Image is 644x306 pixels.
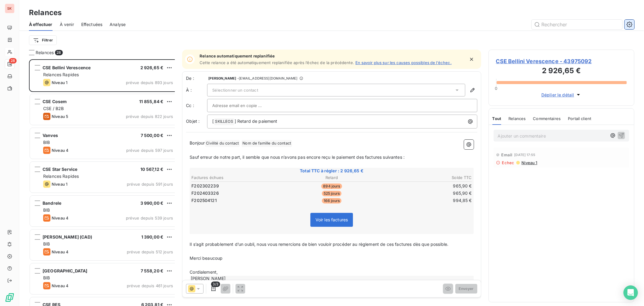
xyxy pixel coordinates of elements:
div: SK [5,4,14,13]
span: 166 jours [322,198,341,203]
span: Portail client [568,116,591,121]
span: Niveau 1 [52,182,67,187]
td: 965,90 € [379,190,472,197]
span: 0 [495,86,498,91]
span: À venir [60,21,74,28]
span: prévue depuis 461 jours [127,283,173,288]
span: prévue depuis 512 jours [127,249,173,254]
h3: Relances [29,7,62,18]
th: Factures échues [191,174,284,181]
label: À : [186,87,207,93]
span: 2 926,65 € [140,65,164,70]
span: F202504121 [191,197,217,203]
span: 28 [55,50,62,55]
input: Adresse email en copie ... [212,101,277,110]
span: Il s’agit probablement d’un oubli, nous vous remercions de bien vouloir procéder au règlement de ... [190,242,448,247]
span: prévue depuis 893 jours [126,80,173,85]
span: Voir les factures [316,217,348,222]
span: ] Retard de paiement [235,119,277,124]
span: 11 855,84 € [139,99,163,104]
span: Niveau 1 [52,80,67,85]
span: De : [186,75,207,81]
span: SKILLEOS [214,118,234,125]
span: 3/3 [211,282,220,287]
span: Civilité du contact [205,140,240,147]
span: 894 jours [321,184,342,189]
span: Relances [36,50,54,56]
span: CSE / B2B [43,106,64,111]
span: Echec [502,160,514,165]
span: 525 jours [322,191,341,196]
button: Envoyer [455,284,477,294]
span: prévue depuis 539 jours [126,216,173,220]
span: Sauf erreur de notre part, il semble que nous n’avons pas encore reçu le paiement des factures su... [190,155,405,160]
td: 994,85 € [379,197,472,204]
a: En savoir plus sur les causes possibles de l’échec. [355,60,452,65]
span: Niveau 5 [52,114,68,119]
span: CSE Bellini Verescence - 43975092 [496,57,627,65]
span: [PERSON_NAME] (CAD) [43,234,92,239]
span: [ [212,119,214,124]
span: 10 567,12 € [140,167,163,172]
h3: 2 926,65 € [496,65,627,77]
span: CSE Star Service [43,167,77,172]
span: Bonjour [190,140,205,145]
span: 7 500,00 € [141,133,164,138]
span: Total TTC à régler : 2 926,65 € [191,168,473,174]
span: prévue depuis 591 jours [127,182,173,187]
span: Nom de famille du contact [242,140,292,147]
span: Bandrele [43,200,61,206]
img: Logo LeanPay [5,293,14,302]
td: 965,90 € [379,183,472,189]
span: Niveau 4 [52,216,69,220]
span: Niveau 4 [52,249,69,254]
span: Effectuées [81,21,103,28]
span: [GEOGRAPHIC_DATA] [43,268,88,273]
div: Open Intercom Messenger [623,285,638,300]
span: [PERSON_NAME] [208,76,236,80]
span: CSE Cosem [43,99,67,104]
span: Niveau 4 [52,148,69,153]
span: Analyse [110,21,126,28]
span: Tout [492,116,501,121]
span: Déplier le détail [541,92,574,98]
span: Cordialement, [190,269,218,275]
th: Solde TTC [379,174,472,181]
span: 1 390,00 € [141,234,164,239]
span: 3 990,00 € [140,200,164,206]
span: Objet : [186,119,200,124]
span: Niveau 1 [521,160,537,165]
span: BIB [43,207,50,213]
span: Relances Rapides [43,174,79,179]
span: - [EMAIL_ADDRESS][DOMAIN_NAME] [237,76,297,80]
span: Cette relance a été automatiquement replanifiée après l’échec de la précédente. [200,60,354,65]
span: Relances [508,116,526,121]
span: [DATE] 17:55 [514,153,536,157]
span: Relances Rapides [43,72,79,77]
button: Filtrer [29,35,57,45]
span: Email [501,152,513,157]
span: BIB [43,275,50,280]
label: Cc : [186,103,207,109]
span: Merci beaucoup [190,256,223,261]
span: F202302239 [191,183,219,189]
span: 28 [9,58,17,63]
span: CSE Bellini Verescence [43,65,91,70]
span: À effectuer [29,21,53,28]
span: prévue depuis 597 jours [126,148,173,153]
span: prévue depuis 822 jours [126,114,173,119]
span: Commentaires [533,116,561,121]
button: Déplier le détail [540,91,583,98]
span: Relance automatiquement replanifiée [200,54,452,58]
span: 7 558,20 € [141,268,164,273]
span: Sélectionner un contact [212,88,258,93]
span: Vanves [43,133,58,138]
input: Rechercher [532,20,622,29]
th: Retard [285,174,378,181]
span: BIB [43,140,50,145]
span: Niveau 4 [52,283,69,288]
span: BIB [43,241,50,246]
span: F202403326 [191,190,219,196]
